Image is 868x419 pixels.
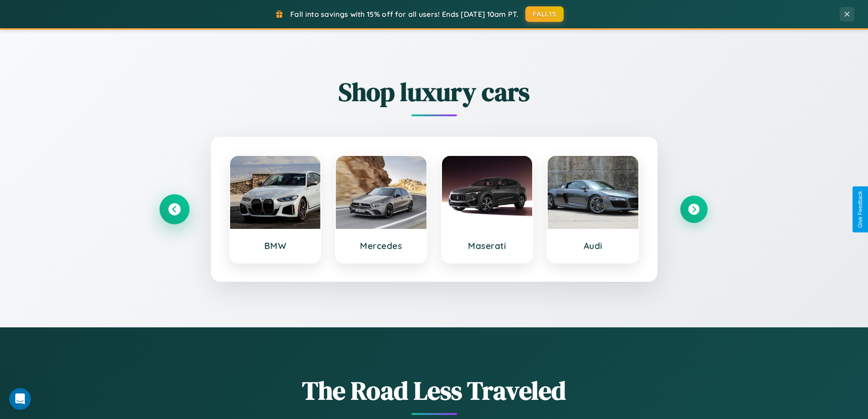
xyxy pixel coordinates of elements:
[557,240,629,251] h3: Audi
[525,6,564,22] button: FALL15
[161,74,708,109] h2: Shop luxury cars
[345,240,417,251] h3: Mercedes
[9,388,31,410] iframe: Intercom live chat
[239,240,312,251] h3: BMW
[857,191,863,228] div: Give Feedback
[451,240,524,251] h3: Maserati
[290,10,519,19] span: Fall into savings with 15% off for all users! Ends [DATE] 10am PT.
[161,373,708,408] h1: The Road Less Traveled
